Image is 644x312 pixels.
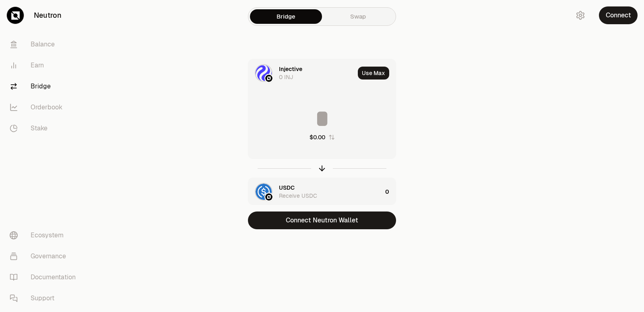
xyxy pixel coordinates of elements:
button: USDC LogoNeutron LogoUSDCReceive USDC0 [248,178,396,205]
img: USDC Logo [256,184,272,200]
img: Neutron Logo [265,75,272,82]
div: Receive USDC [279,192,317,200]
div: USDC LogoNeutron LogoUSDCReceive USDC [248,178,382,205]
a: Earn [3,55,87,76]
a: Balance [3,34,87,55]
a: Ecosystem [3,225,87,246]
a: Bridge [250,9,322,24]
a: Documentation [3,267,87,288]
button: Connect Neutron Wallet [248,211,396,229]
img: INJ Logo [256,65,272,81]
div: USDC [279,184,295,192]
img: Neutron Logo [265,193,272,201]
a: Swap [322,9,394,24]
div: 0 INJ [279,73,293,81]
a: Governance [3,246,87,267]
button: $0.00 [310,133,335,141]
div: Injective [279,65,302,73]
div: $0.00 [310,133,325,141]
div: INJ LogoNeutron LogoInjective0 INJ [248,59,355,87]
a: Support [3,288,87,309]
a: Orderbook [3,97,87,118]
div: 0 [385,178,396,205]
a: Bridge [3,76,87,97]
button: Connect [599,6,638,24]
a: Stake [3,118,87,139]
button: Use Max [358,67,389,80]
